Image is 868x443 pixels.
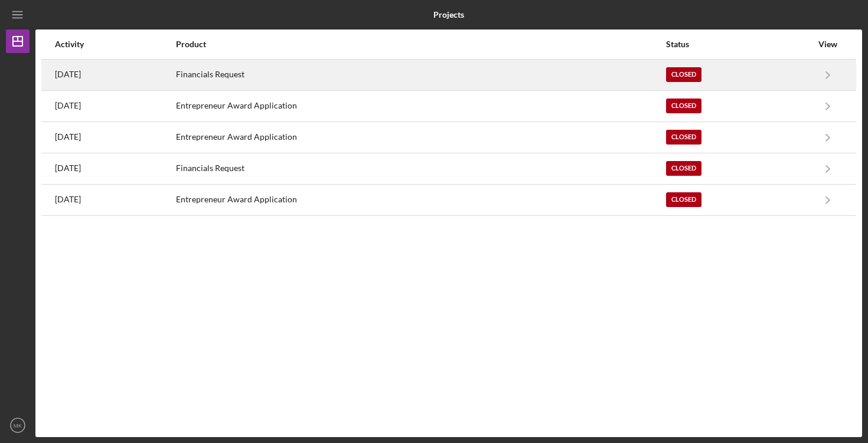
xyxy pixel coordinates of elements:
time: 2025-02-22 02:22 [55,101,81,110]
div: Closed [666,161,701,176]
div: Entrepreneur Award Application [176,91,665,121]
div: Financials Request [176,60,665,90]
b: Projects [433,10,464,19]
time: 2025-04-21 23:27 [55,70,81,79]
div: Closed [666,99,701,113]
time: 2023-05-31 15:53 [55,195,81,204]
div: Closed [666,192,701,207]
time: 2023-06-12 17:11 [55,163,81,173]
div: Closed [666,130,701,145]
div: Status [666,40,812,49]
div: View [813,40,843,49]
text: MK [14,422,22,429]
div: Financials Request [176,154,665,183]
time: 2024-02-21 03:57 [55,132,81,142]
div: Activity [55,40,175,49]
div: Entrepreneur Award Application [176,123,665,152]
div: Product [176,40,665,49]
button: MK [6,414,30,437]
div: Closed [666,67,701,82]
div: Entrepreneur Award Application [176,185,665,215]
